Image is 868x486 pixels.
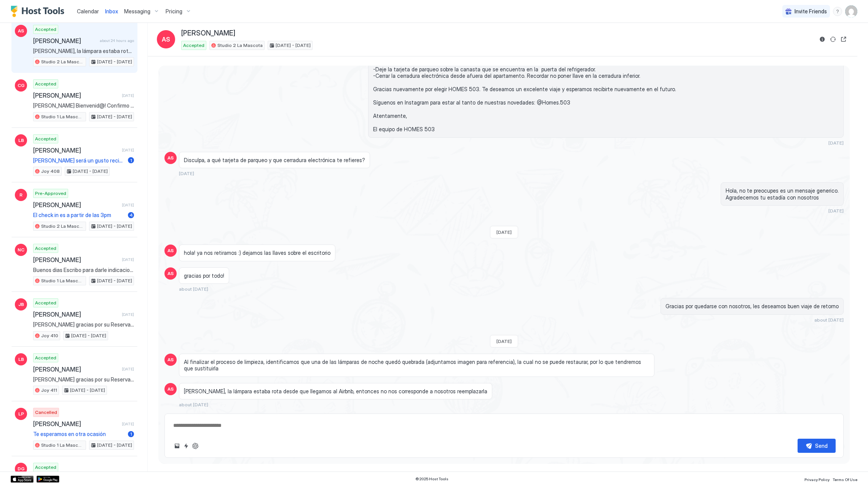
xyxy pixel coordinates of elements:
[415,476,448,481] span: © 2025 Host Tools
[184,388,487,395] span: [PERSON_NAME], la lámpara estaba rota desde que llegamos al Airbnb, entonces no nos corresponde a...
[11,476,34,483] div: App Store
[18,465,25,472] span: DG
[35,354,56,361] span: Accepted
[815,442,828,450] div: Send
[795,8,827,15] span: Invite Friends
[122,257,134,262] span: [DATE]
[35,464,56,471] span: Accepted
[35,26,56,33] span: Accepted
[845,5,857,18] div: User profile
[70,387,105,394] span: [DATE] - [DATE]
[33,365,119,373] span: [PERSON_NAME]
[122,93,134,98] span: [DATE]
[97,442,132,449] span: [DATE] - [DATE]
[77,8,99,14] span: Calendar
[33,420,119,428] span: [PERSON_NAME]
[18,27,24,34] span: AS
[41,113,84,120] span: Studio 1 La Mascota
[33,212,125,219] span: El check in es a partir de las 3pm
[833,475,857,483] a: Terms Of Use
[184,249,330,256] span: hola! ya nos retiramos :) dejamos las llaves sobre el escritorio
[71,332,106,339] span: [DATE] - [DATE]
[97,277,132,284] span: [DATE] - [DATE]
[496,229,512,235] span: [DATE]
[122,312,134,317] span: [DATE]
[41,387,57,394] span: Joy 411
[35,299,56,306] span: Accepted
[665,303,839,310] span: Gracias por quedarse con nosotros, les deseamos buen viaje de retorno
[97,58,132,65] span: [DATE] - [DATE]
[276,42,311,49] span: [DATE] - [DATE]
[839,35,848,44] button: Open reservation
[122,148,134,153] span: [DATE]
[168,386,174,393] span: AS
[833,7,842,16] div: menu
[182,441,191,451] button: Quick reply
[33,321,134,328] span: [PERSON_NAME] gracias por su Reservacion desde [DATE] hasta [DATE], de 5 noches para 2 huéspedes....
[35,190,66,197] span: Pre-Approved
[41,277,84,284] span: Studio 1 La Mascota
[168,154,174,161] span: AS
[130,158,132,163] span: 1
[33,201,119,209] span: [PERSON_NAME]
[33,431,125,438] span: Te esperamos en otra ocasión
[181,29,235,38] span: [PERSON_NAME]
[129,212,133,218] span: 4
[33,92,119,99] span: [PERSON_NAME]
[166,8,182,15] span: Pricing
[73,168,108,175] span: [DATE] - [DATE]
[828,140,844,146] span: [DATE]
[168,270,174,277] span: AS
[41,332,58,339] span: Joy 410
[18,410,24,417] span: LP
[97,223,132,230] span: [DATE] - [DATE]
[33,311,119,318] span: [PERSON_NAME]
[833,477,857,482] span: Terms Of Use
[217,42,263,49] span: Studio 2 La Mascota
[179,171,194,176] span: [DATE]
[35,409,57,416] span: Cancelled
[18,301,24,308] span: JB
[35,245,56,252] span: Accepted
[130,431,132,437] span: 1
[804,475,830,483] a: Privacy Policy
[804,477,830,482] span: Privacy Policy
[33,37,97,45] span: [PERSON_NAME]
[33,48,134,55] span: [PERSON_NAME], la lámpara estaba rota desde que llegamos al Airbnb, entonces no nos corresponde a...
[179,286,208,292] span: about [DATE]
[100,38,134,43] span: about 24 hours ago
[798,439,836,453] button: Send
[191,441,200,451] button: ChatGPT Auto Reply
[41,442,84,449] span: Studio 1 La Mascota
[18,246,24,253] span: NC
[496,338,512,344] span: [DATE]
[18,82,25,89] span: CG
[179,402,208,407] span: about [DATE]
[183,42,204,49] span: Accepted
[818,35,827,44] button: Reservation information
[184,272,224,279] span: gracias por todo!
[41,58,84,65] span: Studio 2 La Mascota
[41,223,84,230] span: Studio 2 La Mascota
[184,157,365,164] span: Disculpa, a qué tarjeta de parqueo y que cerradura electrónica te refieres?
[35,135,56,142] span: Accepted
[18,137,24,144] span: LB
[124,8,150,15] span: Messaging
[18,356,24,363] span: LB
[168,247,174,254] span: AS
[828,208,844,214] span: [DATE]
[33,102,134,109] span: [PERSON_NAME] Bienvenid@! Confirmo su reservación desde [GEOGRAPHIC_DATA][DATE] hasta [GEOGRAPHIC...
[33,376,134,383] span: [PERSON_NAME] gracias por su Reservacion desde [DATE] hasta [DATE], de 2 noches para 1 huéspedes....
[37,476,59,483] a: Google Play Store
[814,317,844,323] span: about [DATE]
[77,7,99,15] a: Calendar
[172,441,182,451] button: Upload image
[11,6,68,17] a: Host Tools Logo
[33,157,125,164] span: [PERSON_NAME] será un gusto recibirte Tenemos dos reservas con tu nombre, en el mismo edificio, m...
[828,35,838,44] button: Sync reservation
[184,359,649,372] span: Al finalizar el proceso de limpieza, identificamos que una de las lámparas de noche quedó quebrad...
[33,146,119,154] span: [PERSON_NAME]
[726,187,839,201] span: Hola, no te preocupes es un mensaje generico. Agradecemos tu estadía con nosotros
